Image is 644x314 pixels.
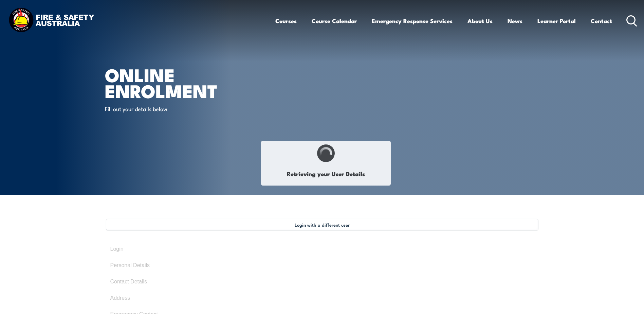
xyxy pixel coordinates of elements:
a: Courses [275,12,297,30]
h1: Online Enrolment [105,67,273,98]
a: Emergency Response Services [372,12,453,30]
h1: Retrieving your User Details [265,166,387,182]
p: Fill out your details below [105,105,229,112]
a: Contact [591,12,612,30]
span: Login with a different user [295,222,350,227]
a: Course Calendar [312,12,357,30]
a: Learner Portal [537,12,576,30]
a: News [508,12,522,30]
a: About Us [467,12,493,30]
